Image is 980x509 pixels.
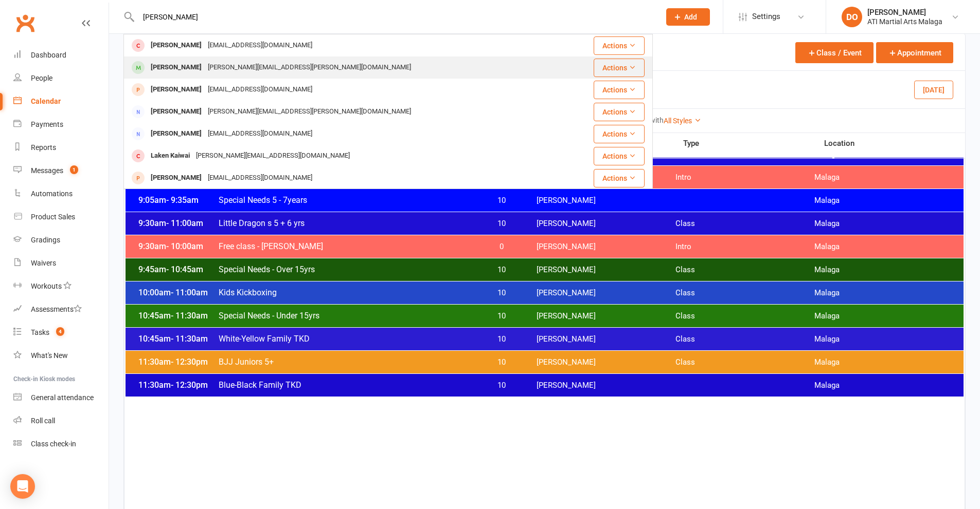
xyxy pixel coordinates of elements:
[594,59,645,77] button: Actions
[594,36,645,55] button: Actions
[171,380,208,390] span: - 12:30pm
[675,334,814,344] span: Class
[218,311,475,321] span: Special Needs - Under 15yrs
[31,97,61,105] div: Calendar
[675,242,814,252] span: Intro
[218,380,475,390] span: Blue-Black Family TKD
[13,252,109,275] a: Waivers
[824,140,965,147] span: Location
[13,205,109,229] a: Product Sales
[537,219,675,229] span: [PERSON_NAME]
[31,213,75,221] div: Product Sales
[171,357,208,367] span: - 12:30pm
[594,103,645,121] button: Actions
[135,10,653,24] input: Search...
[136,265,218,274] span: 9:45am
[475,311,529,321] span: 10
[218,357,475,367] span: BJJ Juniors 5+
[475,196,529,205] span: 10
[914,80,953,99] button: [DATE]
[814,219,953,229] span: Malaga
[31,440,76,448] div: Class check-in
[13,409,109,432] a: Roll call
[70,165,78,174] span: 1
[13,432,109,456] a: Class kiosk mode
[814,196,953,205] span: Malaga
[136,288,218,297] span: 10:00am
[31,328,49,336] div: Tasks
[683,140,824,147] span: Type
[842,7,862,27] div: DO
[675,265,814,275] span: Class
[218,288,475,297] span: Kids Kickboxing
[537,242,675,252] span: [PERSON_NAME]
[752,5,780,28] span: Settings
[814,173,953,182] span: Malaga
[814,288,953,298] span: Malaga
[675,288,814,298] span: Class
[795,42,874,63] button: Class / Event
[537,196,675,205] span: [PERSON_NAME]
[814,334,953,344] span: Malaga
[814,357,953,367] span: Malaga
[13,344,109,367] a: What's New
[594,81,645,99] button: Actions
[814,242,953,252] span: Malaga
[136,311,218,321] span: 10:45am
[537,381,675,390] span: [PERSON_NAME]
[13,386,109,409] a: General attendance kiosk mode
[205,60,414,75] div: [PERSON_NAME][EMAIL_ADDRESS][PERSON_NAME][DOMAIN_NAME]
[148,148,193,163] div: Laken Kaiwai
[56,327,64,336] span: 4
[814,311,953,321] span: Malaga
[166,195,199,205] span: - 9:35am
[537,334,675,344] span: [PERSON_NAME]
[171,334,208,344] span: - 11:30am
[867,17,942,26] div: ATI Martial Arts Malaga
[218,195,475,205] span: Special Needs 5 - 7years
[148,126,205,141] div: [PERSON_NAME]
[13,182,109,205] a: Automations
[814,381,953,390] span: Malaga
[205,82,315,97] div: [EMAIL_ADDRESS][DOMAIN_NAME]
[13,321,109,344] a: Tasks 4
[675,311,814,321] span: Class
[31,282,62,290] div: Workouts
[684,13,697,21] span: Add
[13,113,109,136] a: Payments
[475,265,529,275] span: 10
[13,90,109,113] a: Calendar
[650,116,664,124] strong: with
[148,38,205,53] div: [PERSON_NAME]
[675,357,814,367] span: Class
[664,117,701,125] a: All Styles
[537,288,675,298] span: [PERSON_NAME]
[13,298,109,321] a: Assessments
[675,219,814,229] span: Class
[537,357,675,367] span: [PERSON_NAME]
[867,8,942,17] div: [PERSON_NAME]
[148,104,205,119] div: [PERSON_NAME]
[31,51,66,59] div: Dashboard
[475,219,529,229] span: 10
[148,60,205,75] div: [PERSON_NAME]
[205,104,414,119] div: [PERSON_NAME][EMAIL_ADDRESS][PERSON_NAME][DOMAIN_NAME]
[171,288,208,297] span: - 11:00am
[537,311,675,321] span: [PERSON_NAME]
[136,357,218,367] span: 11:30am
[594,169,645,187] button: Actions
[136,241,218,251] span: 9:30am
[475,357,529,367] span: 10
[218,241,475,251] span: Free class - [PERSON_NAME]
[136,334,218,344] span: 10:45am
[31,74,52,82] div: People
[475,242,529,252] span: 0
[13,136,109,159] a: Reports
[13,67,109,90] a: People
[13,44,109,67] a: Dashboard
[136,195,218,205] span: 9:05am
[594,147,645,165] button: Actions
[31,236,60,244] div: Gradings
[13,275,109,298] a: Workouts
[13,159,109,182] a: Messages 1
